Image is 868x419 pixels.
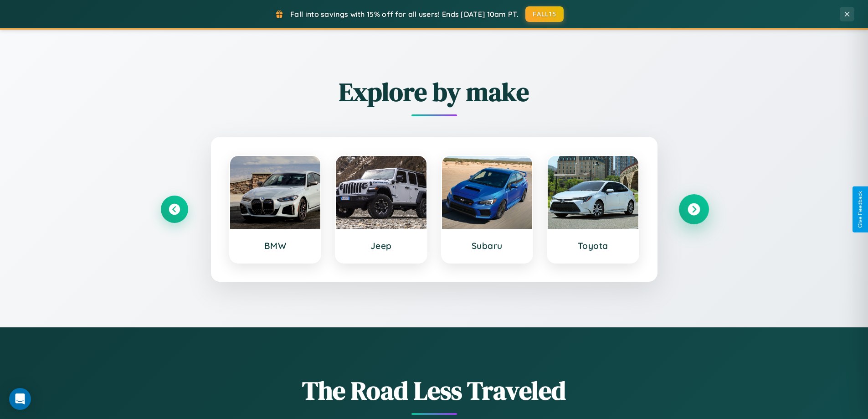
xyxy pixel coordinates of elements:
h3: Subaru [451,240,524,251]
button: FALL15 [525,6,564,22]
h3: BMW [239,240,312,251]
h3: Toyota [557,240,629,251]
div: Open Intercom Messenger [9,388,31,410]
span: Fall into savings with 15% off for all users! Ends [DATE] 10am PT. [290,10,519,19]
h3: Jeep [345,240,417,251]
div: Give Feedback [857,191,863,228]
h1: The Road Less Traveled [161,373,708,408]
h2: Explore by make [161,74,708,109]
